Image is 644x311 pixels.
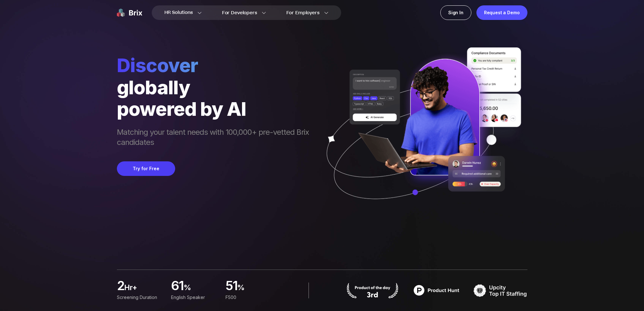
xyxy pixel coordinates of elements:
span: hr+ [124,283,163,295]
div: globally [117,77,315,98]
span: Matching your talent needs with 100,000+ pre-vetted Brix candidates [117,127,315,149]
a: Sign In [440,5,471,20]
span: 61 [171,280,184,293]
span: % [237,283,272,295]
img: ai generate [315,47,527,218]
span: 2 [117,280,124,293]
span: Discover [117,54,315,77]
span: % [184,283,218,295]
img: TOP IT STAFFING [474,283,527,298]
div: English Speaker [171,294,218,301]
div: powered by AI [117,98,315,120]
span: 51 [225,280,237,293]
img: product hunt badge [410,283,463,298]
img: product hunt badge [346,283,399,298]
span: HR Solutions [164,8,193,18]
div: F500 [225,294,272,301]
span: For Employers [286,9,320,16]
span: For Developers [222,9,257,16]
div: Screening duration [117,294,163,301]
button: Try for Free [117,161,175,176]
a: Request a Demo [476,5,527,20]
